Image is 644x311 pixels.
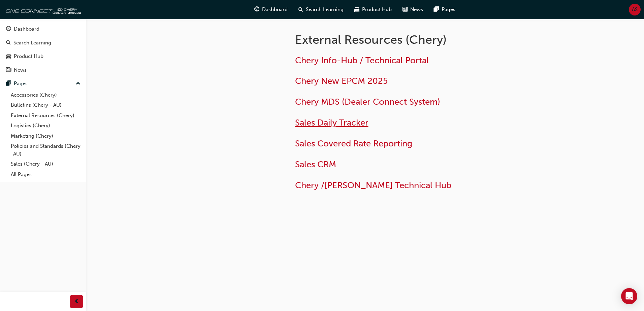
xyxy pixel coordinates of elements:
[254,5,259,14] span: guage-icon
[14,66,27,74] div: News
[295,159,336,170] a: Sales CRM
[14,80,28,88] div: Pages
[8,169,83,180] a: All Pages
[293,3,349,16] a: search-iconSearch Learning
[295,97,440,107] a: Chery MDS (Dealer Connect System)
[295,32,516,47] h1: External Resources (Chery)
[8,141,83,159] a: Policies and Standards (Chery -AU)
[3,23,83,35] a: Dashboard
[298,5,303,14] span: search-icon
[295,76,388,86] a: Chery New EPCM 2025
[8,159,83,169] a: Sales (Chery - AU)
[295,117,368,128] a: Sales Daily Tracker
[3,3,81,16] img: oneconnect
[3,64,83,76] a: News
[632,6,638,13] span: AS
[8,131,83,141] a: Marketing (Chery)
[6,54,11,60] span: car-icon
[8,100,83,110] a: Bulletins (Chery - AU)
[249,3,293,16] a: guage-iconDashboard
[14,25,39,33] div: Dashboard
[295,180,451,191] a: Chery /[PERSON_NAME] Technical Hub
[3,77,83,90] button: Pages
[6,67,11,73] span: news-icon
[397,3,428,16] a: news-iconNews
[629,4,641,15] button: AS
[14,53,43,60] div: Product Hub
[8,120,83,131] a: Logistics (Chery)
[3,37,83,49] a: Search Learning
[262,6,288,13] span: Dashboard
[410,6,423,13] span: News
[442,6,455,13] span: Pages
[6,26,11,32] span: guage-icon
[3,50,83,63] a: Product Hub
[402,5,408,14] span: news-icon
[295,55,429,66] a: Chery Info-Hub / Technical Portal
[13,39,51,47] div: Search Learning
[621,288,637,304] div: Open Intercom Messenger
[295,138,412,149] a: Sales Covered Rate Reporting
[8,110,83,121] a: External Resources (Chery)
[6,81,11,87] span: pages-icon
[76,79,80,88] span: up-icon
[6,40,11,46] span: search-icon
[306,6,344,13] span: Search Learning
[354,5,359,14] span: car-icon
[8,90,83,100] a: Accessories (Chery)
[3,22,83,77] button: DashboardSearch LearningProduct HubNews
[362,6,392,13] span: Product Hub
[428,3,461,16] a: pages-iconPages
[434,5,439,14] span: pages-icon
[349,3,397,16] a: car-iconProduct Hub
[74,298,79,306] span: prev-icon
